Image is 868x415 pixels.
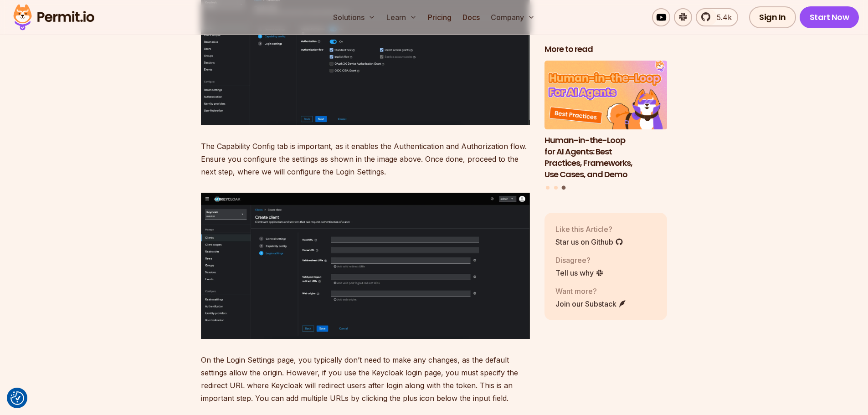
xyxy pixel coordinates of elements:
button: Solutions [329,8,379,26]
img: Permit logo [9,2,98,33]
button: Go to slide 2 [554,186,558,190]
img: Revisit consent button [10,391,24,405]
h3: Human-in-the-Loop for AI Agents: Best Practices, Frameworks, Use Cases, and Demo [544,135,668,180]
a: 5.4k [696,8,738,26]
a: Sign In [749,6,796,28]
img: image.png [201,193,530,339]
a: Tell us why [555,267,604,278]
p: The Capability Config tab is important, as it enables the Authentication and Authorization flow. ... [201,140,530,178]
a: Join our Substack [555,298,627,309]
button: Go to slide 1 [546,186,550,190]
p: Want more? [555,286,627,297]
a: Human-in-the-Loop for AI Agents: Best Practices, Frameworks, Use Cases, and DemoHuman-in-the-Loop... [544,61,668,180]
button: Go to slide 3 [562,186,566,190]
a: Docs [459,8,483,26]
h2: More to read [544,44,668,55]
img: Human-in-the-Loop for AI Agents: Best Practices, Frameworks, Use Cases, and Demo [544,61,668,130]
p: On the Login Settings page, you typically don’t need to make any changes, as the default settings... [201,354,530,405]
div: Posts [544,61,668,191]
span: 5.4k [711,12,732,23]
p: Like this Article? [555,224,623,235]
a: Start Now [800,6,859,28]
p: Disagree? [555,255,604,266]
button: Consent Preferences [10,391,24,405]
li: 3 of 3 [544,61,668,180]
button: Company [487,8,539,26]
a: Pricing [424,8,455,26]
button: Learn [383,8,421,26]
a: Star us on Github [555,236,623,247]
